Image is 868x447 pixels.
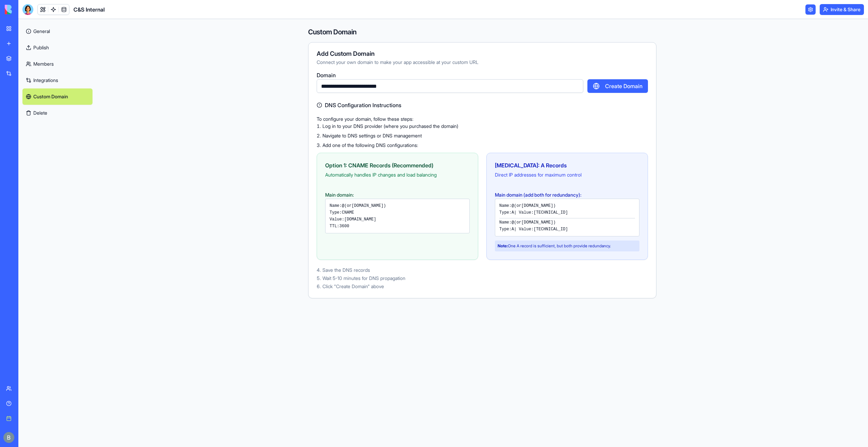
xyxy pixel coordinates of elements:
code: @ [342,203,344,208]
span: Main domain (add both for redundancy): [495,192,581,198]
button: Invite & Share [820,4,864,15]
div: One A record is sufficient, but both provide redundancy. [495,241,639,251]
li: Add one of the following DNS configurations: [317,142,648,149]
li: Navigate to DNS settings or DNS management [317,132,648,139]
div: Add Custom Domain [317,51,648,57]
span: To configure your domain, follow these steps: [317,116,413,122]
div: Type: | Value: [499,227,635,232]
a: Members [22,56,93,72]
strong: Note: [498,243,508,248]
div: Automatically handles IP changes and load balancing [325,171,470,178]
img: ACg8ocIug40qN1SCXJiinWdltW7QsPxROn8ZAVDlgOtPD8eQfXIZmw=s96-c [3,432,14,443]
div: Value: [330,217,465,222]
h1: C&S Internal [73,5,105,14]
a: Publish [22,39,93,56]
button: Delete [22,105,93,121]
div: Type: [330,210,465,215]
a: Integrations [22,72,93,88]
code: A [512,210,514,215]
code: [DOMAIN_NAME] [521,220,553,225]
code: [TECHNICAL_ID] [534,210,568,215]
li: Click "Create Domain" above [317,283,648,290]
img: logo [5,5,47,14]
span: Domain [317,72,336,79]
span: Main domain: [325,192,354,198]
span: DNS Configuration Instructions [325,101,401,109]
code: [DOMAIN_NAME] [352,203,384,208]
code: [DOMAIN_NAME] [344,217,376,222]
div: [MEDICAL_DATA]: A Records [495,161,639,169]
div: Option 1: CNAME Records (Recommended) [325,161,470,169]
div: TTL: [330,223,465,229]
code: [TECHNICAL_ID] [534,227,568,232]
code: @ [512,203,514,208]
a: Custom Domain [22,88,93,105]
code: @ [512,220,514,225]
div: Direct IP addresses for maximum control [495,171,639,178]
div: Type: | Value: [499,210,635,215]
a: General [22,23,93,39]
li: Wait 5-10 minutes for DNS propagation [317,275,648,282]
code: A [512,227,514,232]
code: [DOMAIN_NAME] [521,203,553,208]
li: Log in to your DNS provider (where you purchased the domain) [317,123,648,130]
li: Save the DNS records [317,267,648,274]
code: CNAME [342,210,354,215]
div: Connect your own domain to make your app accessible at your custom URL [317,59,648,66]
code: 3600 [339,224,349,229]
button: Create Domain [587,79,648,93]
div: Name: (or ) [330,203,465,209]
div: Name: (or ) [499,220,635,225]
div: Name: (or ) [499,203,635,209]
h4: Custom Domain [308,27,656,37]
